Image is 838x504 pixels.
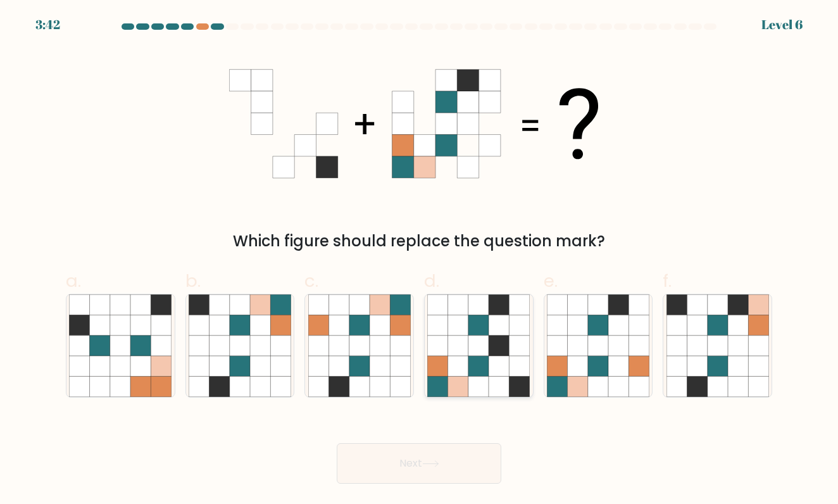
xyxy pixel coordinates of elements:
[73,230,765,253] div: Which figure should replace the question mark?
[35,15,60,34] div: 3:42
[663,268,672,293] span: f.
[66,268,81,293] span: a.
[544,268,558,293] span: e.
[185,268,201,293] span: b.
[424,268,439,293] span: d.
[304,268,318,293] span: c.
[337,443,501,484] button: Next
[761,15,803,34] div: Level 6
